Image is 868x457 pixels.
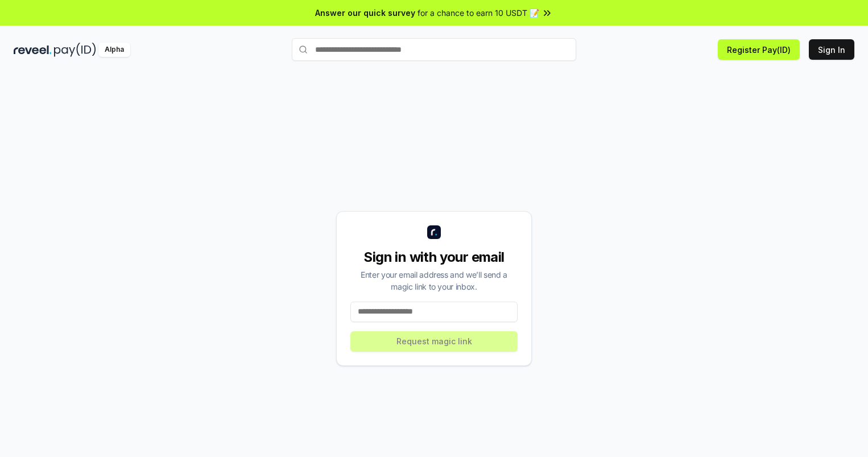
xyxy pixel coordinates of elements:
div: Alpha [98,43,130,57]
div: Enter your email address and we’ll send a magic link to your inbox. [350,269,518,293]
span: Answer our quick survey [315,7,415,19]
span: for a chance to earn 10 USDT 📝 [418,7,539,19]
img: pay_id [54,43,96,57]
button: Sign In [809,39,854,60]
img: reveel_dark [14,43,52,57]
div: Sign in with your email [350,248,518,266]
button: Register Pay(ID) [718,39,800,60]
img: logo_small [427,225,441,239]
